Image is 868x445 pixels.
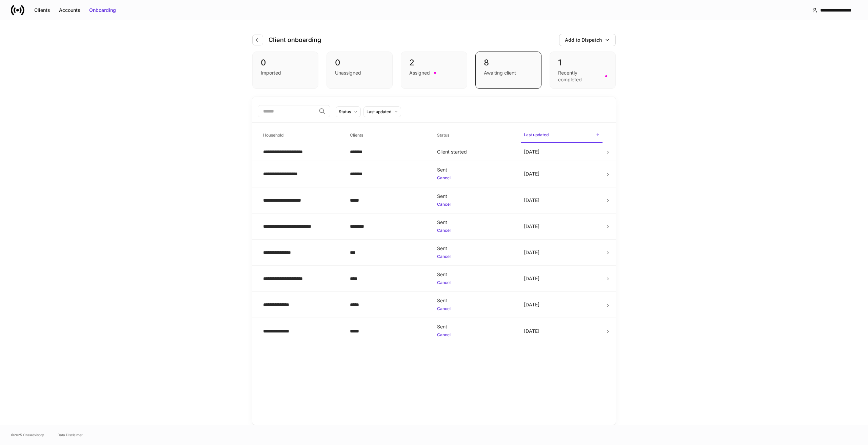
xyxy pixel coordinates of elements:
[558,57,607,68] div: 1
[558,69,601,83] div: Recently completed
[524,132,549,138] h6: Last updated
[350,132,363,138] h6: Clients
[30,5,55,16] button: Clients
[484,69,516,76] div: Awaiting client
[437,253,451,260] button: Cancel
[518,292,605,318] td: [DATE]
[409,57,458,68] div: 2
[261,57,310,68] div: 0
[367,108,391,115] div: Last updated
[363,106,401,117] button: Last updated
[34,7,50,14] div: Clients
[401,52,467,89] div: 2Assigned
[339,108,351,115] div: Status
[261,69,281,76] div: Imported
[437,132,449,138] h6: Status
[58,432,83,438] a: Data Disclaimer
[437,166,513,173] div: Sent
[550,52,616,89] div: 1Recently completed
[434,128,516,142] span: Status
[437,201,451,208] button: Cancel
[335,57,384,68] div: 0
[518,266,605,292] td: [DATE]
[59,7,80,14] div: Accounts
[437,331,451,338] button: Cancel
[55,5,85,16] button: Accounts
[336,106,361,117] button: Status
[263,132,283,138] h6: Household
[521,128,603,143] span: Last updated
[437,305,451,312] button: Cancel
[518,187,605,213] td: [DATE]
[89,7,116,14] div: Onboarding
[437,245,513,252] div: Sent
[327,52,393,89] div: 0Unassigned
[252,52,318,89] div: 0Imported
[518,318,605,344] td: [DATE]
[518,213,605,239] td: [DATE]
[565,37,602,43] div: Add to Dispatch
[335,69,361,76] div: Unassigned
[11,432,44,438] span: © 2025 OneAdvisory
[437,279,451,286] button: Cancel
[437,227,451,234] button: Cancel
[518,239,605,265] td: [DATE]
[269,36,321,44] h4: Client onboarding
[437,323,513,330] div: Sent
[432,143,518,161] td: Client started
[437,193,513,200] div: Sent
[559,34,616,46] button: Add to Dispatch
[260,128,342,142] span: Household
[409,69,430,76] div: Assigned
[437,271,513,278] div: Sent
[437,219,513,226] div: Sent
[475,52,541,89] div: 8Awaiting client
[437,297,513,304] div: Sent
[518,161,605,187] td: [DATE]
[437,175,451,181] button: Cancel
[85,5,120,16] button: Onboarding
[347,128,429,142] span: Clients
[518,143,605,161] td: [DATE]
[484,57,533,68] div: 8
